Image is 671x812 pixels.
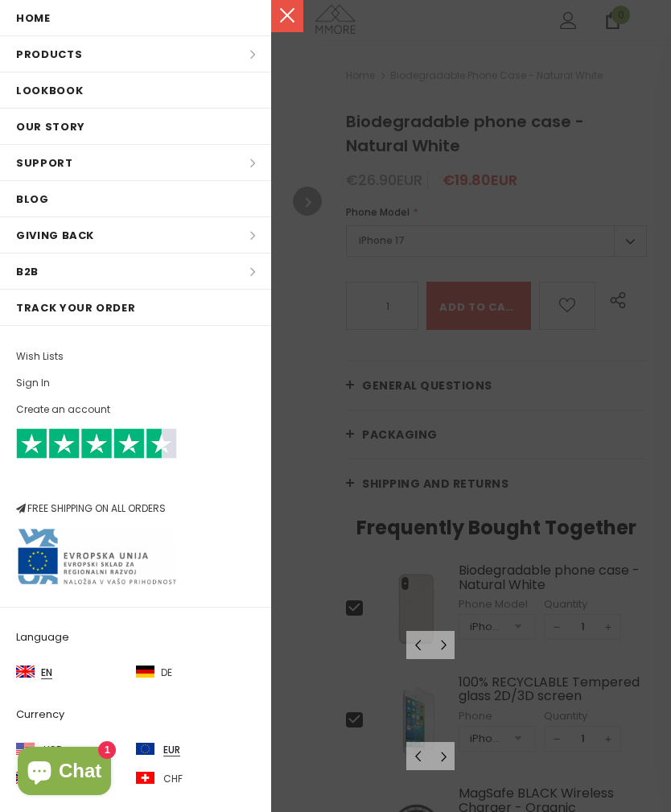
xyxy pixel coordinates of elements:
a: CHF [136,762,256,792]
img: i-lang-2.png [136,666,154,678]
label: Language [16,624,255,650]
span: EUR [163,744,180,756]
span: USD [43,744,63,756]
img: i-lang-1.png [16,666,35,678]
a: de [136,655,256,685]
a: EUR [136,732,256,762]
inbox-online-store-chat: Shopify online store chat [13,747,116,799]
span: Our Story [16,119,85,134]
img: Trust Pilot Stars [16,428,177,460]
iframe: Customer reviews powered by Trustpilot [16,459,255,501]
img: Javni Razpis [16,527,177,586]
span: FREE SHIPPING ON ALL ORDERS [16,435,255,515]
span: Wish Lists [16,348,64,365]
a: en [16,655,136,685]
span: Home [16,10,51,26]
span: Blog [16,192,49,207]
span: de [161,667,172,679]
span: Track your order [16,300,135,315]
span: CHF [163,773,183,785]
a: USD [16,732,136,762]
label: Currency [16,701,255,728]
span: Lookbook [16,83,83,98]
span: en [41,667,52,679]
a: Javni Razpis [16,549,177,563]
